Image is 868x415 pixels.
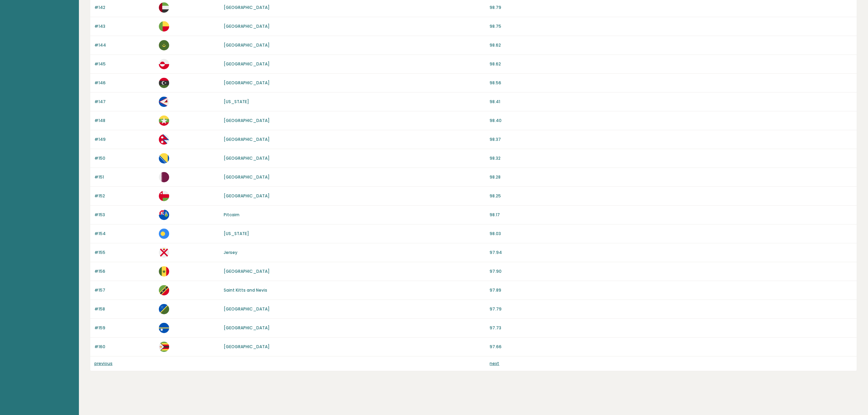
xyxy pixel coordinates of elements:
[159,285,169,295] img: kn.svg
[224,23,270,29] a: [GEOGRAPHIC_DATA]
[94,212,155,218] p: #153
[224,61,270,67] a: [GEOGRAPHIC_DATA]
[94,174,155,180] p: #151
[224,268,270,274] a: [GEOGRAPHIC_DATA]
[159,323,169,333] img: nr.svg
[159,115,169,126] img: mm.svg
[490,212,853,218] p: 98.17
[159,40,169,50] img: mr.svg
[224,136,270,142] a: [GEOGRAPHIC_DATA]
[490,231,853,237] p: 98.03
[490,99,853,105] p: 98.41
[159,78,169,88] img: ly.svg
[94,325,155,331] p: #159
[490,61,853,67] p: 98.62
[490,118,853,124] p: 98.40
[490,23,853,29] p: 98.75
[224,4,270,10] a: [GEOGRAPHIC_DATA]
[159,59,169,69] img: gl.svg
[94,99,155,105] p: #147
[490,4,853,11] p: 98.79
[94,249,155,256] p: #155
[94,23,155,29] p: #143
[490,344,853,350] p: 97.66
[224,193,270,199] a: [GEOGRAPHIC_DATA]
[159,191,169,201] img: om.svg
[159,210,169,220] img: pn.svg
[94,231,155,237] p: #154
[224,42,270,48] a: [GEOGRAPHIC_DATA]
[490,42,853,48] p: 98.62
[94,344,155,350] p: #160
[224,99,249,105] a: [US_STATE]
[159,2,169,13] img: ae.svg
[159,153,169,163] img: ba.svg
[94,306,155,312] p: #158
[94,361,113,366] a: previous
[224,231,249,236] a: [US_STATE]
[224,306,270,312] a: [GEOGRAPHIC_DATA]
[94,42,155,48] p: #144
[224,212,239,218] a: Pitcairn
[224,80,270,86] a: [GEOGRAPHIC_DATA]
[94,118,155,124] p: #148
[94,80,155,86] p: #146
[490,325,853,331] p: 97.73
[94,268,155,274] p: #156
[94,287,155,293] p: #157
[224,287,267,293] a: Saint Kitts and Nevis
[490,361,499,366] a: next
[159,229,169,239] img: pw.svg
[159,266,169,277] img: sn.svg
[224,118,270,123] a: [GEOGRAPHIC_DATA]
[490,136,853,143] p: 98.37
[224,325,270,331] a: [GEOGRAPHIC_DATA]
[490,268,853,274] p: 97.90
[224,249,237,255] a: Jersey
[159,21,169,32] img: bj.svg
[94,61,155,67] p: #145
[94,155,155,161] p: #150
[159,247,169,258] img: je.svg
[490,193,853,199] p: 98.25
[490,287,853,293] p: 97.89
[159,304,169,314] img: sb.svg
[159,97,169,107] img: as.svg
[490,80,853,86] p: 98.56
[490,155,853,161] p: 98.32
[159,172,169,182] img: qa.svg
[224,174,270,180] a: [GEOGRAPHIC_DATA]
[490,249,853,256] p: 97.94
[224,155,270,161] a: [GEOGRAPHIC_DATA]
[159,134,169,145] img: np.svg
[159,342,169,352] img: zw.svg
[94,4,155,11] p: #142
[490,306,853,312] p: 97.79
[94,136,155,143] p: #149
[94,193,155,199] p: #152
[490,174,853,180] p: 98.28
[224,344,270,350] a: [GEOGRAPHIC_DATA]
